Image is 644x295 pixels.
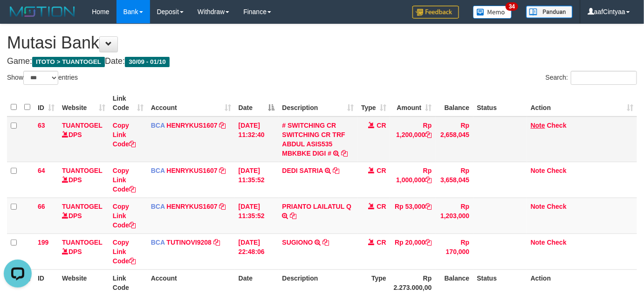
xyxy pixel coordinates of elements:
th: Status [473,90,527,117]
a: PRIANTO LAILATUL Q [282,203,352,210]
td: [DATE] 11:32:40 [235,117,279,162]
a: TUANTOGEL [62,239,103,246]
span: ITOTO > TUANTOGEL [32,57,105,67]
img: Feedback.jpg [412,6,459,19]
span: BCA [151,203,165,210]
td: DPS [58,233,109,269]
input: Search: [571,71,637,85]
th: Link Code: activate to sort column ascending [109,90,147,117]
th: Account: activate to sort column ascending [147,90,235,117]
h1: Mutasi Bank [7,34,637,52]
a: Copy Rp 20,000 to clipboard [425,239,432,246]
span: 30/09 - 01/10 [125,57,170,67]
a: Copy SUGIONO to clipboard [322,239,329,246]
img: panduan.png [526,6,573,18]
td: [DATE] 11:35:52 [235,198,279,233]
th: Type: activate to sort column ascending [357,90,390,117]
a: Copy HENRYKUS1607 to clipboard [219,122,226,129]
td: Rp 20,000 [390,233,436,269]
td: Rp 53,000 [390,198,436,233]
label: Search: [546,71,637,85]
img: MOTION_logo.png [7,5,78,19]
a: Check [547,203,567,210]
a: # SWITCHING CR SWITCHING CR TRF ABDUL ASIS535 MBKBKE DIGI # [282,122,345,157]
a: Copy TUTINOVI9208 to clipboard [213,239,220,246]
a: Note [531,167,545,174]
a: HENRYKUS1607 [166,122,217,129]
a: Check [547,167,567,174]
h4: Game: Date: [7,57,637,66]
a: Copy Link Code [113,167,136,193]
a: Copy HENRYKUS1607 to clipboard [219,167,226,174]
a: Check [547,122,567,129]
td: Rp 2,658,045 [436,117,473,162]
a: Check [547,239,567,246]
span: 64 [38,167,45,174]
td: [DATE] 11:35:52 [235,162,279,198]
span: BCA [151,167,165,174]
a: Copy DEDI SATRIA to clipboard [333,167,339,174]
span: CR [377,203,386,210]
th: Date: activate to sort column descending [235,90,279,117]
td: Rp 1,200,000 [390,117,436,162]
a: Copy # SWITCHING CR SWITCHING CR TRF ABDUL ASIS535 MBKBKE DIGI # to clipboard [341,150,348,157]
th: Balance [436,90,473,117]
td: Rp 1,000,000 [390,162,436,198]
span: BCA [151,122,165,129]
a: SUGIONO [282,239,313,246]
a: HENRYKUS1607 [166,167,217,174]
td: DPS [58,198,109,233]
a: Note [531,239,545,246]
button: Open LiveChat chat widget [4,4,32,32]
td: Rp 170,000 [436,233,473,269]
a: TUTINOVI9208 [166,239,211,246]
a: TUANTOGEL [62,203,103,210]
a: Note [531,203,545,210]
th: Action: activate to sort column ascending [527,90,637,117]
span: CR [377,122,386,129]
th: Description: activate to sort column ascending [279,90,357,117]
a: Note [531,122,545,129]
span: 66 [38,203,45,210]
td: DPS [58,117,109,162]
img: Button%20Memo.svg [473,6,512,19]
a: TUANTOGEL [62,122,103,129]
a: Copy Link Code [113,203,136,229]
td: DPS [58,162,109,198]
th: ID: activate to sort column ascending [34,90,58,117]
a: TUANTOGEL [62,167,103,174]
td: [DATE] 22:48:06 [235,233,279,269]
span: CR [377,167,386,174]
span: BCA [151,239,165,246]
a: HENRYKUS1607 [166,203,217,210]
select: Showentries [23,71,58,85]
a: Copy PRIANTO LAILATUL Q to clipboard [290,212,296,220]
td: Rp 3,658,045 [436,162,473,198]
a: Copy Rp 53,000 to clipboard [425,203,432,210]
label: Show entries [7,71,78,85]
a: DEDI SATRIA [282,167,323,174]
th: Website: activate to sort column ascending [58,90,109,117]
a: Copy Rp 1,000,000 to clipboard [425,176,432,184]
a: Copy Link Code [113,239,136,265]
th: Amount: activate to sort column ascending [390,90,436,117]
a: Copy Link Code [113,122,136,148]
span: 34 [506,2,518,11]
span: 199 [38,239,48,246]
td: Rp 1,203,000 [436,198,473,233]
span: CR [377,239,386,246]
span: 63 [38,122,45,129]
a: Copy Rp 1,200,000 to clipboard [425,131,432,138]
a: Copy HENRYKUS1607 to clipboard [219,203,226,210]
